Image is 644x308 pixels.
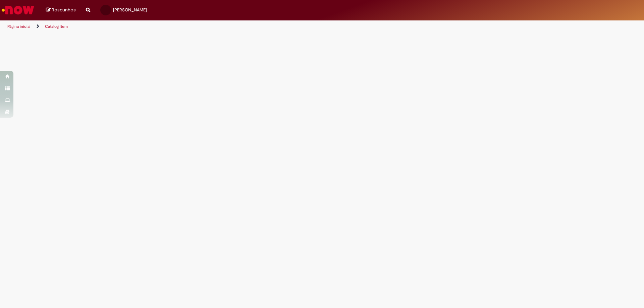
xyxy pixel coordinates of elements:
span: Rascunhos [52,7,76,13]
ul: Trilhas de página [5,20,424,33]
span: [PERSON_NAME] [113,7,147,13]
img: ServiceNow [1,3,35,17]
a: Catalog Item [45,24,68,29]
a: Rascunhos [46,7,76,13]
a: Página inicial [7,24,31,29]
